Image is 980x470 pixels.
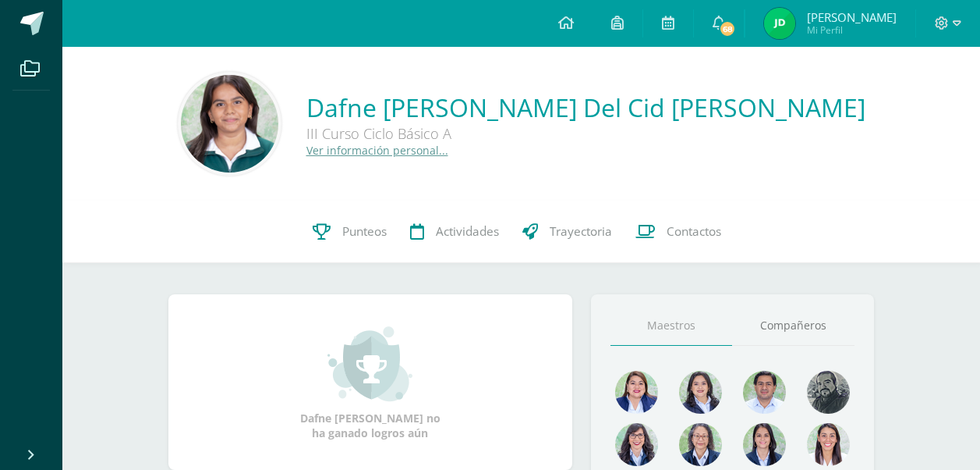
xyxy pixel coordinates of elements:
[398,201,511,263] a: Actividades
[732,306,854,346] a: Compañeros
[615,371,658,414] img: 135afc2e3c36cc19cf7f4a6ffd4441d1.png
[615,423,658,466] img: b1da893d1b21f2b9f45fcdf5240f8abd.png
[764,8,795,39] img: 47bb5cb671f55380063b8448e82fec5d.png
[807,9,897,25] span: [PERSON_NAME]
[624,201,733,263] a: Contactos
[667,223,721,240] span: Contactos
[436,223,499,240] span: Actividades
[511,201,624,263] a: Trayectoria
[306,124,774,143] div: III Curso Ciclo Básico A
[610,306,733,346] a: Maestros
[550,223,612,240] span: Trayectoria
[301,201,398,263] a: Punteos
[342,223,387,240] span: Punteos
[807,423,850,466] img: 38d188cc98c34aa903096de2d1c9671e.png
[807,371,850,414] img: 4179e05c207095638826b52d0d6e7b97.png
[181,75,278,173] img: 85837cf9bcc08a7effdea65e4cf282c3.png
[327,325,412,403] img: achievement_small.png
[743,371,786,414] img: 1e7bfa517bf798cc96a9d855bf172288.png
[807,23,897,37] span: Mi Perfil
[292,325,448,440] div: Dafne [PERSON_NAME] no ha ganado logros aún
[679,371,722,414] img: 45e5189d4be9c73150df86acb3c68ab9.png
[306,143,448,158] a: Ver información personal...
[306,91,865,124] a: Dafne [PERSON_NAME] Del Cid [PERSON_NAME]
[743,423,786,466] img: d4e0c534ae446c0d00535d3bb96704e9.png
[719,20,736,37] span: 68
[679,423,722,466] img: 68491b968eaf45af92dd3338bd9092c6.png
